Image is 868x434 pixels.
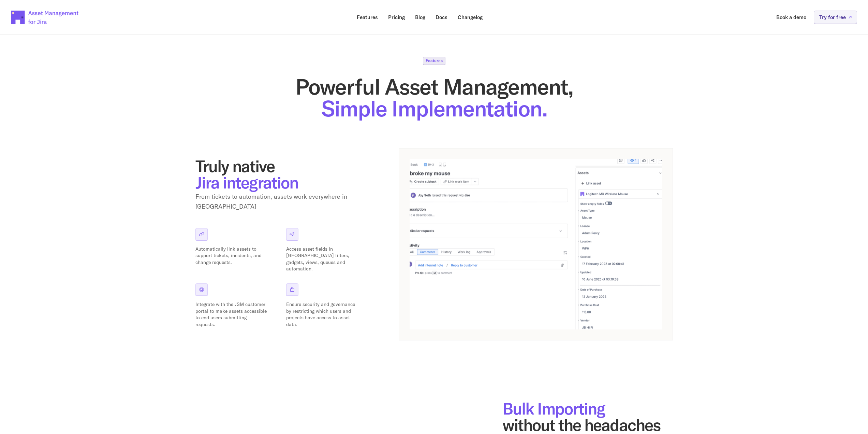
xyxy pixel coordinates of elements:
img: App [410,159,662,330]
a: Features [352,11,383,24]
h1: Powerful Asset Management, [195,76,673,120]
a: Docs [431,11,452,24]
span: Jira integration [195,172,298,193]
a: Blog [410,11,430,24]
span: Bulk Importing [502,398,605,419]
a: Book a demo [771,11,811,24]
p: Pricing [388,15,405,20]
a: Try for free [814,11,857,24]
p: Automatically link assets to support tickets, incidents, and change requests. [195,246,267,266]
p: Docs [436,15,447,20]
p: Try for free [819,15,846,20]
p: Book a demo [776,15,806,20]
p: Features [357,15,378,20]
p: Ensure security and governance by restricting which users and projects have access to asset data. [286,301,358,328]
h2: without the headaches [502,400,673,433]
p: Features [426,59,443,63]
p: Blog [415,15,425,20]
p: Changelog [458,15,483,20]
p: Integrate with the JSM customer portal to make assets accessible to end users submitting requests. [195,301,267,328]
a: Pricing [383,11,410,24]
p: Access asset fields in [GEOGRAPHIC_DATA] filters, gadgets, views, queues and automation. [286,246,358,272]
h2: Truly native [195,158,366,191]
a: Changelog [453,11,487,24]
p: From tickets to automation, assets work everywhere in [GEOGRAPHIC_DATA] [195,192,366,212]
span: Simple Implementation. [321,95,547,122]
